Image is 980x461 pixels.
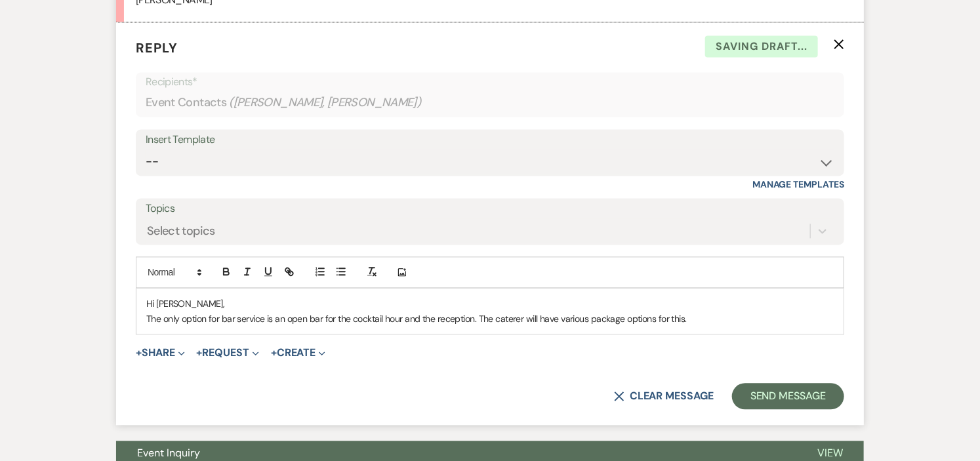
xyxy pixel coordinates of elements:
[147,222,215,240] div: Select topics
[136,348,142,358] span: +
[271,348,325,358] button: Create
[146,311,834,326] p: The only option for bar service is an open bar for the cocktail hour and the reception. The cater...
[271,348,277,358] span: +
[752,178,844,190] a: Manage Templates
[136,39,178,56] span: Reply
[197,348,259,358] button: Request
[146,73,834,90] p: Recipients*
[732,383,844,409] button: Send Message
[146,90,834,115] div: Event Contacts
[197,348,203,358] span: +
[817,446,843,460] span: View
[146,296,834,311] p: Hi [PERSON_NAME],
[614,391,714,401] button: Clear message
[146,130,834,150] div: Insert Template
[136,348,185,358] button: Share
[229,94,422,111] span: ( [PERSON_NAME], [PERSON_NAME] )
[146,199,834,218] label: Topics
[705,35,818,58] span: Saving draft...
[137,446,200,460] span: Event Inquiry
